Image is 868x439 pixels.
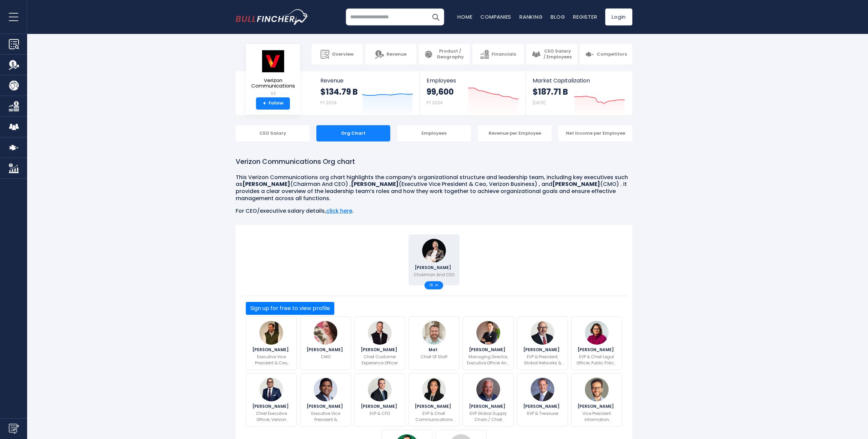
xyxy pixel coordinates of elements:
a: Product / Geography [419,44,470,64]
span: [PERSON_NAME] [307,404,345,408]
a: James Gowen [PERSON_NAME] SVP Global Supply Chain / Chief Sustainability Officer [463,373,514,426]
div: Org Chart [316,125,390,141]
p: Chief Executive Officer, Verizon Consumer [250,411,292,423]
a: Tony Skiadas [PERSON_NAME] EVP & CFO [354,373,405,426]
strong: + [263,100,266,107]
a: Overview [312,44,363,64]
img: Kyle Malady [259,321,283,345]
a: +Follow [256,97,290,110]
a: Joe Russo [PERSON_NAME] EVP & President, Global Networks & Technology [517,317,568,370]
span: [PERSON_NAME] [469,348,507,352]
a: Vandana Venkatesh [PERSON_NAME] EVP & Chief Legal Officer, Public Policy, Responsible Business, L... [571,317,622,370]
span: [PERSON_NAME] [361,348,399,352]
b: [PERSON_NAME] [351,180,399,188]
span: Product / Geography [436,49,465,60]
span: 16 [430,284,435,287]
p: Chairman And CEO [414,272,454,278]
a: CEO Salary / Employees [526,44,577,64]
div: CEO Salary [236,125,310,141]
span: Competitors [597,52,627,57]
p: Vice President Information Technology [576,411,618,423]
small: VZ [251,91,295,97]
a: Home [457,13,472,20]
span: Revenue [387,52,407,57]
p: This Verizon Communications org chart highlights the company’s organizational structure and leade... [236,174,632,202]
div: Net Income per Employee [558,125,632,141]
img: bullfincher logo [236,9,309,25]
img: Shankar Arumugavelu [314,378,337,401]
a: Employees 99,600 FY 2024 [420,71,525,115]
strong: $134.79 B [320,87,358,97]
img: Stephen G. [585,378,609,401]
span: Revenue [320,77,413,84]
p: Chief Of Staff [420,354,448,360]
p: EVP & Chief Legal Officer, Public Policy, Responsible Business, Legal & Security [576,354,618,366]
span: [PERSON_NAME] [523,404,561,408]
span: [PERSON_NAME] [252,404,291,408]
a: Brian Higgins [PERSON_NAME] Chief Customer Experience Officer [354,317,405,370]
p: Managing Director, Executive Officer And President, [GEOGRAPHIC_DATA] [467,354,510,366]
span: CEO Salary / Employees [543,49,572,60]
img: Tony Skiadas [368,378,392,401]
b: [PERSON_NAME] [242,180,290,188]
a: Register [573,13,597,20]
img: Leslie Berland [314,321,337,345]
img: Ryuta Yamazaki [476,321,500,345]
p: Executive Vice President & Ceo, Verizon Business [250,354,292,366]
img: Mark Schuermann [531,378,554,401]
a: Market Capitalization $187.71 B [DATE] [526,71,632,115]
p: EVP & CFO [370,411,390,417]
img: Vandana Venkatesh [585,321,609,345]
small: [DATE] [533,100,546,106]
a: Mark Schuermann [PERSON_NAME] SVP & Treasurer [517,373,568,426]
span: [PERSON_NAME] [523,348,561,352]
span: Verizon Communications [251,78,295,89]
a: Sampath Sowmyanarayan [PERSON_NAME] Chief Executive Officer, Verizon Consumer [246,373,297,426]
p: For CEO/executive salary details, . [236,208,632,215]
span: [PERSON_NAME] [577,348,616,352]
a: Ranking [519,13,542,20]
a: Verizon Communications VZ [251,50,295,97]
img: Sampath Sowmyanarayan [259,378,283,401]
a: click here [326,207,352,215]
p: Executive Vice President & President, Verizon Global Services [304,411,347,423]
span: [PERSON_NAME] [415,404,453,408]
a: Login [605,8,632,25]
button: Search [427,8,444,25]
strong: $187.71 B [533,87,568,97]
span: Employees [427,77,518,84]
p: CMO [321,354,331,360]
div: Revenue per Employee [478,125,552,141]
span: Mat [429,348,439,352]
span: [PERSON_NAME] [577,404,616,408]
a: Companies [480,13,511,20]
span: [PERSON_NAME] [415,266,453,270]
img: Mat [422,321,446,345]
span: Market Capitalization [533,77,625,84]
p: Chief Customer Experience Officer [359,354,401,366]
a: Stacy Sharpe [PERSON_NAME] EVP & Chief Communications Officer [409,373,459,426]
span: Overview [332,52,354,57]
small: FY 2024 [320,100,337,106]
p: EVP & President, Global Networks & Technology [521,354,564,366]
a: Competitors [580,44,632,64]
a: Stephen G. [PERSON_NAME] Vice President Information Technology [571,373,622,426]
img: James Gowen [476,378,500,401]
img: Hans Vestberg [422,239,446,263]
a: Leslie Berland [PERSON_NAME] CMO [300,317,351,370]
span: Financials [492,52,516,57]
small: FY 2024 [427,100,443,106]
span: [PERSON_NAME] [307,348,345,352]
p: SVP Global Supply Chain / Chief Sustainability Officer [467,411,509,423]
img: Joe Russo [531,321,554,345]
a: Revenue [365,44,416,64]
a: Go to homepage [236,9,309,25]
a: Financials [472,44,524,64]
span: [PERSON_NAME] [469,404,507,408]
a: Hans Vestberg [PERSON_NAME] Chairman And CEO 16 [409,234,459,285]
span: [PERSON_NAME] [252,348,291,352]
a: Kyle Malady [PERSON_NAME] Executive Vice President & Ceo, Verizon Business [246,317,297,370]
div: Employees [397,125,471,141]
a: Ryuta Yamazaki [PERSON_NAME] Managing Director, Executive Officer And President, [GEOGRAPHIC_DATA] [463,317,514,370]
b: [PERSON_NAME] [552,180,600,188]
